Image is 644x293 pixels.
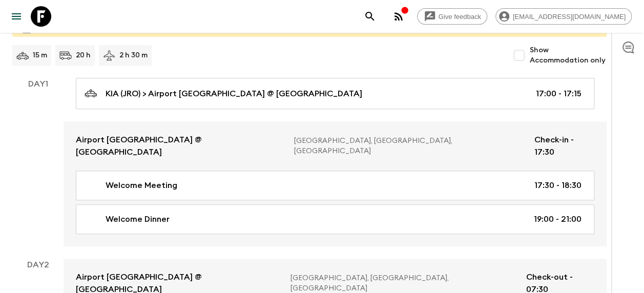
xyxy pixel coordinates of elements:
span: [EMAIL_ADDRESS][DOMAIN_NAME] [507,13,631,20]
a: Airport [GEOGRAPHIC_DATA] @ [GEOGRAPHIC_DATA][GEOGRAPHIC_DATA], [GEOGRAPHIC_DATA], [GEOGRAPHIC_DA... [64,121,607,171]
p: Welcome Meeting [106,179,177,192]
p: Welcome Dinner [106,213,170,225]
p: 19:00 - 21:00 [534,213,581,225]
p: Day 2 [12,259,64,271]
p: [GEOGRAPHIC_DATA], [GEOGRAPHIC_DATA], [GEOGRAPHIC_DATA] [294,136,526,156]
span: Show Accommodation only [529,45,607,66]
p: Check-in - 17:30 [534,134,594,158]
p: 17:00 - 17:15 [536,88,581,100]
a: KIA (JRO) > Airport [GEOGRAPHIC_DATA] @ [GEOGRAPHIC_DATA]17:00 - 17:15 [76,78,594,109]
p: 17:30 - 18:30 [534,179,581,192]
button: search adventures [360,6,380,27]
button: menu [6,6,27,27]
a: Give feedback [417,8,487,25]
p: KIA (JRO) > Airport [GEOGRAPHIC_DATA] @ [GEOGRAPHIC_DATA] [106,88,362,100]
span: Give feedback [433,13,487,20]
a: Welcome Meeting17:30 - 18:30 [76,171,594,200]
a: Welcome Dinner19:00 - 21:00 [76,204,594,234]
div: [EMAIL_ADDRESS][DOMAIN_NAME] [495,8,632,25]
p: 2 h 30 m [119,50,148,60]
p: 20 h [76,50,91,60]
p: Day 1 [12,78,64,90]
p: 15 m [33,50,47,60]
p: Airport [GEOGRAPHIC_DATA] @ [GEOGRAPHIC_DATA] [76,134,286,158]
